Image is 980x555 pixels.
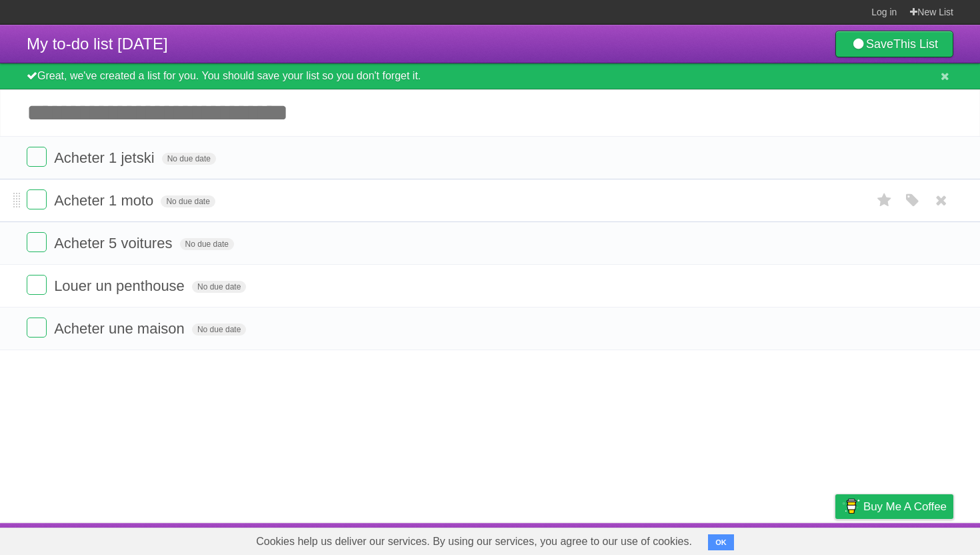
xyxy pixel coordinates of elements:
[863,495,947,518] span: Buy me a coffee
[192,281,246,293] span: No due date
[702,526,756,552] a: Developers
[773,526,802,552] a: Terms
[161,195,215,207] span: No due date
[27,232,47,252] label: Done
[54,149,157,166] span: Acheter 1 jetski
[872,189,897,211] label: Star task
[27,35,168,53] span: My to-do list [DATE]
[243,528,705,555] span: Cookies help us deliver our services. By using our services, you agree to our use of cookies.
[835,494,953,519] a: Buy me a coffee
[180,238,234,250] span: No due date
[893,37,938,51] b: This List
[27,275,47,295] label: Done
[842,495,860,518] img: Buy me a coffee
[27,318,47,338] label: Done
[27,189,47,209] label: Done
[658,526,686,552] a: About
[818,526,853,552] a: Privacy
[192,324,246,336] span: No due date
[54,235,175,251] span: Acheter 5 voitures
[708,534,734,550] button: OK
[54,320,188,337] span: Acheter une maison
[27,147,47,167] label: Done
[869,526,953,552] a: Suggest a feature
[54,277,188,294] span: Louer un penthouse
[54,192,157,209] span: Acheter 1 moto
[835,31,953,57] a: SaveThis List
[162,153,216,165] span: No due date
